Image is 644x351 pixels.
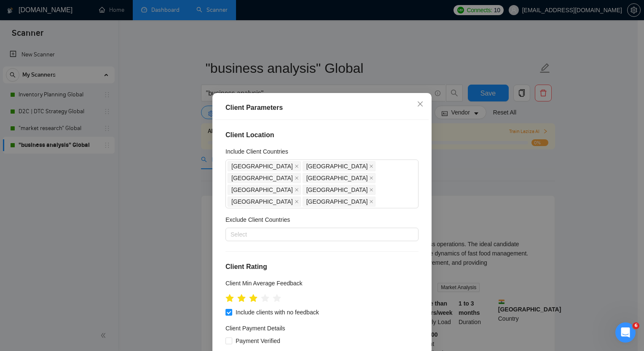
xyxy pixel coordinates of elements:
h5: Exclude Client Countries [225,215,290,224]
span: star [225,294,234,302]
h4: Client Rating [225,262,419,272]
span: star [237,294,246,302]
span: [GEOGRAPHIC_DATA] [306,162,368,171]
span: close [295,199,299,204]
span: close [369,176,373,180]
span: star [273,294,281,302]
span: close [369,188,373,192]
h5: Client Min Average Feedback [225,279,303,288]
span: close [295,164,299,168]
span: [GEOGRAPHIC_DATA] [306,185,368,194]
div: Client Parameters [225,103,419,113]
span: [GEOGRAPHIC_DATA] [231,173,293,183]
span: [GEOGRAPHIC_DATA] [306,197,368,206]
span: close [369,199,373,204]
span: Payment Verified [232,336,284,346]
span: United States [228,161,301,171]
iframe: Intercom live chat [615,322,636,343]
button: Close [409,93,432,116]
span: close [295,176,299,180]
span: [GEOGRAPHIC_DATA] [306,173,368,183]
h4: Client Location [225,130,419,140]
h5: Include Client Countries [225,147,288,156]
span: Germany [303,185,376,195]
span: [GEOGRAPHIC_DATA] [231,185,293,194]
span: star [249,294,258,302]
span: Australia [228,185,301,195]
span: Include clients with no feedback [232,308,322,317]
span: close [295,188,299,192]
span: 6 [633,322,639,329]
span: India [228,173,301,183]
span: close [369,164,373,168]
span: close [417,101,424,107]
h4: Client Payment Details [225,324,285,333]
span: United Kingdom [303,161,376,171]
span: Canada [303,173,376,183]
span: star [261,294,269,302]
span: United Arab Emirates [303,197,376,207]
span: [GEOGRAPHIC_DATA] [231,162,293,171]
span: [GEOGRAPHIC_DATA] [231,197,293,206]
span: Pakistan [228,197,301,207]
